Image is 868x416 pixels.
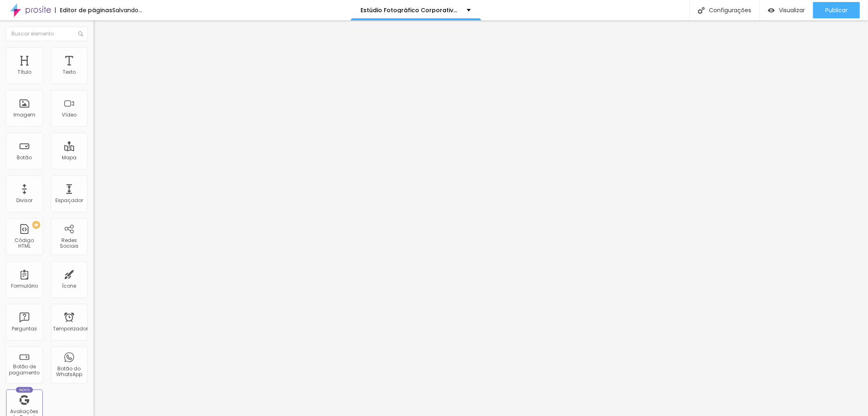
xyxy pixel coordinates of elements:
font: Botão de pagamento [9,363,40,376]
font: Ícone [62,282,77,289]
font: Editor de páginas [60,6,112,14]
font: Configurações [709,6,751,14]
button: Publicar [813,2,860,18]
font: Publicar [825,6,848,14]
font: Título [17,68,31,75]
font: Código HTML [15,237,34,249]
font: Divisor [16,197,33,204]
font: Mapa [62,154,77,161]
font: Perguntas [12,325,37,332]
button: Visualizar [760,2,813,18]
img: Ícone [698,7,705,14]
font: Visualizar [779,6,805,14]
font: Temporizador [53,325,88,332]
font: Novo [19,387,30,392]
div: Salvando... [112,7,142,13]
font: Texto [63,68,76,75]
font: Formulário [11,282,38,289]
img: view-1.svg [768,7,775,14]
img: Ícone [78,31,83,36]
input: Buscar elemento [6,26,87,41]
font: Imagem [13,111,35,118]
font: Espaçador [55,197,83,204]
font: Botão [17,154,32,161]
font: Botão do WhatsApp [56,365,82,378]
font: Estúdio Fotográfico Corporativo em [GEOGRAPHIC_DATA] [361,6,536,14]
font: Redes Sociais [60,237,79,249]
font: Vídeo [62,111,77,118]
